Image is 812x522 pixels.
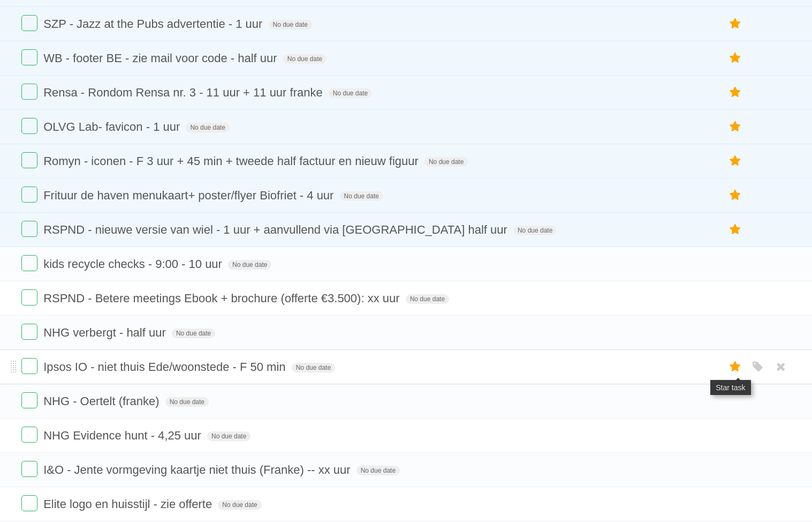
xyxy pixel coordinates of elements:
label: Star task [725,187,746,204]
span: NHG verbergt - half uur [43,326,169,339]
label: Done [21,289,37,305]
label: Done [21,152,37,168]
span: No due date [269,20,312,29]
label: Done [21,118,37,134]
span: RSPND - Betere meetings Ebook + brochure (offerte €3.500): xx uur [43,292,402,305]
label: Done [21,187,37,203]
span: kids recycle checks - 9:00 - 10 uur [43,257,225,271]
span: No due date [356,466,400,475]
label: Star task [725,84,746,101]
label: Star task [725,221,746,238]
label: Done [21,255,37,271]
span: No due date [218,500,261,510]
label: Done [21,495,37,511]
span: No due date [165,397,209,407]
label: Done [21,84,37,100]
span: No due date [292,363,335,372]
label: Done [21,324,37,340]
span: No due date [513,226,557,235]
span: No due date [340,191,383,201]
label: Done [21,461,37,477]
span: Rensa - Rondom Rensa nr. 3 - 11 uur + 11 uur franke [43,86,325,99]
label: Star task [725,49,746,67]
span: RSPND - nieuwe versie van wiel - 1 uur + aanvullend via [GEOGRAPHIC_DATA] half uur [43,223,510,236]
span: No due date [186,123,229,132]
span: No due date [283,54,327,64]
label: Done [21,358,37,374]
span: NHG - Oertelt (franke) [43,394,162,408]
span: No due date [228,260,271,270]
span: Elite logo en huisstijl - zie offerte [43,497,215,511]
span: OLVG Lab- favicon - 1 uur [43,120,183,133]
label: Star task [725,358,746,376]
label: Done [21,49,37,65]
span: I&O - Jente vormgeving kaartje niet thuis (Franke) -- xx uur [43,463,353,476]
span: No due date [207,431,251,441]
span: No due date [172,329,215,338]
label: Done [21,15,37,31]
label: Done [21,221,37,237]
label: Star task [725,118,746,136]
label: Done [21,427,37,443]
label: Done [21,392,37,408]
label: Star task [725,15,746,33]
span: Ipsos IO - niet thuis Ede/woonstede - F 50 min [43,360,288,374]
label: Star task [725,152,746,170]
span: No due date [329,88,372,98]
span: NHG Evidence hunt - 4,25 uur [43,429,204,442]
span: Romyn - iconen - F 3 uur + 45 min + tweede half factuur en nieuw figuur [43,154,421,168]
span: WB - footer BE - zie mail voor code - half uur [43,51,280,65]
span: Frituur de haven menukaart+ poster/flyer Biofriet - 4 uur [43,189,336,202]
span: No due date [424,157,468,167]
span: SZP - Jazz at the Pubs advertentie - 1 uur [43,17,265,31]
span: No due date [406,294,449,304]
